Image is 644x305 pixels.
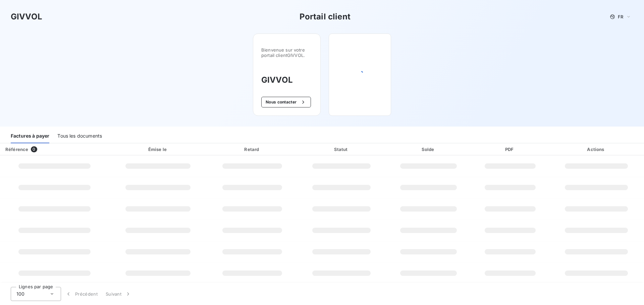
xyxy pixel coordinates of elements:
div: Retard [209,146,296,153]
div: Statut [299,146,384,153]
div: Référence [5,147,28,152]
button: Nous contacter [261,97,311,107]
div: Actions [550,146,643,153]
span: Bienvenue sur votre portail client GIVVOL . [261,47,312,58]
h3: GIVVOL [261,74,312,86]
span: FR [618,14,623,19]
div: Factures à payer [11,129,49,143]
div: Tous les documents [57,129,102,143]
h3: Portail client [300,11,351,23]
div: PDF [473,146,547,153]
div: Émise le [110,146,206,153]
h3: GIVVOL [11,11,42,23]
button: Suivant [102,287,136,301]
span: 0 [31,146,37,152]
span: 100 [16,291,24,297]
div: Solde [387,146,470,153]
button: Précédent [61,287,102,301]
